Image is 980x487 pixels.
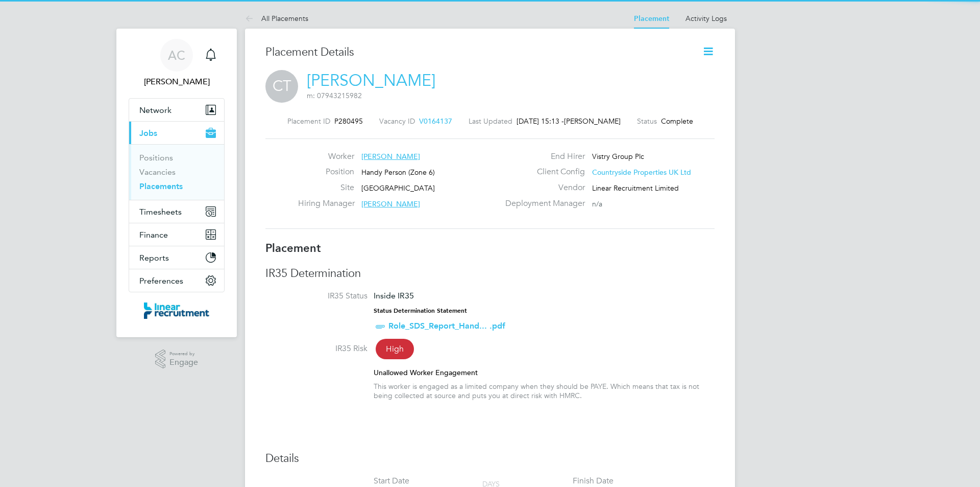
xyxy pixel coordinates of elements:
[374,307,467,314] strong: Status Determination Statement
[379,117,415,126] label: Vacancy ID
[661,117,693,126] span: Complete
[374,476,409,486] div: Start Date
[592,199,602,208] span: n/a
[499,167,585,177] label: Client Config
[361,168,435,177] span: Handy Person (Zone 6)
[499,198,585,209] label: Deployment Manager
[592,152,644,161] span: Vistry Group Plc
[129,200,224,223] button: Timesheets
[634,14,669,23] a: Placement
[564,117,621,126] span: [PERSON_NAME]
[129,99,224,121] button: Network
[469,117,512,126] label: Last Updated
[374,368,715,377] div: Unallowed Worker Engagement
[573,476,614,486] div: Finish Date
[139,230,168,240] span: Finance
[307,71,435,90] a: [PERSON_NAME]
[499,182,585,193] label: Vendor
[265,70,298,103] span: CT
[374,291,414,300] span: Inside IR35
[517,117,564,126] span: [DATE] 15:13 -
[129,39,225,88] a: AC[PERSON_NAME]
[129,122,224,144] button: Jobs
[168,49,185,62] span: AC
[265,45,687,60] h3: Placement Details
[116,29,237,337] nav: Main navigation
[376,339,414,359] span: High
[592,183,679,193] span: Linear Recruitment Limited
[169,350,198,358] span: Powered by
[139,181,183,191] a: Placements
[139,276,183,286] span: Preferences
[298,167,354,177] label: Position
[245,14,308,23] a: All Placements
[298,151,354,162] label: Worker
[265,291,367,302] label: IR35 Status
[361,199,420,208] span: [PERSON_NAME]
[139,207,182,217] span: Timesheets
[298,198,354,209] label: Hiring Manager
[592,168,691,177] span: Countryside Properties UK Ltd
[129,246,224,269] button: Reports
[129,76,225,88] span: Anneliese Clifton
[169,358,198,367] span: Engage
[287,117,330,126] label: Placement ID
[419,117,452,126] span: V0164137
[139,128,157,138] span: Jobs
[139,253,169,263] span: Reports
[637,117,657,126] label: Status
[139,167,176,177] a: Vacancies
[685,14,727,23] a: Activity Logs
[499,151,585,162] label: End Hirer
[129,303,225,319] a: Go to home page
[139,105,171,115] span: Network
[129,223,224,246] button: Finance
[144,303,209,319] img: linearrecruitment-logo-retina.png
[361,152,420,161] span: [PERSON_NAME]
[334,117,363,126] span: P280495
[374,382,715,400] div: This worker is engaged as a limited company when they should be PAYE. Which means that tax is not...
[265,241,321,255] b: Placement
[155,350,199,369] a: Powered byEngage
[361,183,435,193] span: [GEOGRAPHIC_DATA]
[139,153,173,163] a: Positions
[265,451,715,466] h3: Details
[298,182,354,193] label: Site
[265,343,367,354] label: IR35 Risk
[129,144,224,200] div: Jobs
[129,269,224,292] button: Preferences
[265,266,715,281] h3: IR35 Determination
[307,91,362,100] span: m: 07943215982
[388,321,505,331] a: Role_SDS_Report_Hand... .pdf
